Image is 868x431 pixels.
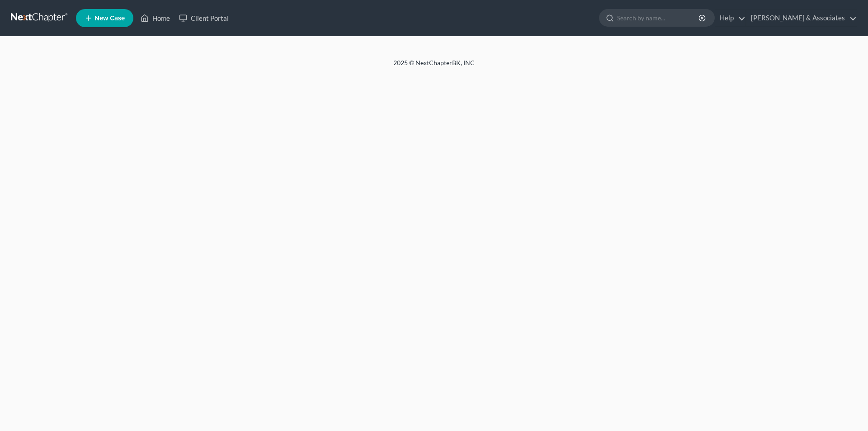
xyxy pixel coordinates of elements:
[176,58,692,75] div: 2025 © NextChapterBK, INC
[175,10,233,26] a: Client Portal
[136,10,175,26] a: Home
[94,15,125,22] span: New Case
[746,10,857,26] a: [PERSON_NAME] & Associates
[617,9,700,26] input: Search by name...
[715,10,745,26] a: Help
